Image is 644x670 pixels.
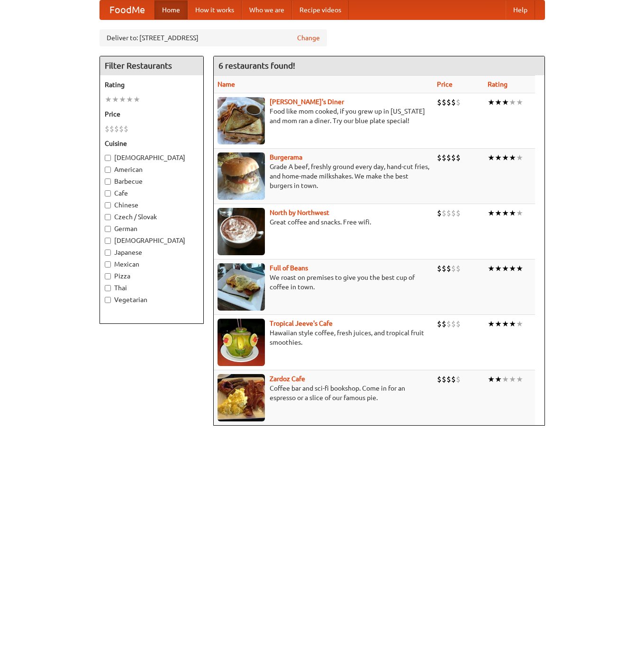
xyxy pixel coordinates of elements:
[218,217,429,227] p: Great coffee and snacks. Free wifi.
[105,250,111,256] input: Japanese
[502,263,509,274] li: ★
[100,0,154,19] a: FoodMe
[270,98,344,106] a: [PERSON_NAME]'s Diner
[105,273,111,279] input: Pizza
[516,97,523,107] li: ★
[105,283,199,293] label: Thai
[218,162,429,190] p: Grade A beef, freshly ground every day, hand-cut fries, and home-made milkshakes. We make the bes...
[437,97,442,107] li: $
[495,263,502,274] li: ★
[509,263,516,274] li: ★
[495,97,502,107] li: ★
[488,319,495,329] li: ★
[516,208,523,218] li: ★
[502,97,509,107] li: ★
[442,263,446,274] li: $
[105,200,199,210] label: Chinese
[437,319,442,329] li: $
[218,97,265,144] img: sallys.jpg
[105,236,199,245] label: [DEMOGRAPHIC_DATA]
[506,0,535,19] a: Help
[442,97,446,107] li: $
[446,208,451,218] li: $
[292,0,349,19] a: Recipe videos
[270,375,305,383] a: Zardoz Cafe
[456,263,461,274] li: $
[451,208,456,218] li: $
[114,124,119,134] li: $
[516,319,523,329] li: ★
[218,374,265,421] img: zardoz.jpg
[188,0,242,19] a: How it works
[451,374,456,384] li: $
[446,374,451,384] li: $
[442,319,446,329] li: $
[502,208,509,218] li: ★
[105,124,109,134] li: $
[446,97,451,107] li: $
[105,202,111,208] input: Chinese
[100,29,327,46] div: Deliver to: [STREET_ADDRESS]
[100,56,203,75] h4: Filter Restaurants
[105,179,111,185] input: Barbecue
[437,374,442,384] li: $
[502,152,509,163] li: ★
[218,319,265,366] img: jeeves.jpg
[105,226,111,232] input: German
[488,263,495,274] li: ★
[105,188,199,198] label: Cafe
[218,384,429,402] p: Coffee bar and sci-fi bookshop. Come in for an espresso or a slice of our famous pie.
[516,263,523,274] li: ★
[105,190,111,197] input: Cafe
[112,94,119,105] li: ★
[105,295,199,304] label: Vegetarian
[446,263,451,274] li: $
[442,208,446,218] li: $
[270,209,329,216] a: North by Northwest
[495,319,502,329] li: ★
[437,263,442,274] li: $
[488,80,508,88] a: Rating
[270,264,308,272] a: Full of Beans
[446,319,451,329] li: $
[119,124,124,134] li: $
[516,152,523,163] li: ★
[270,320,333,327] a: Tropical Jeeve's Cafe
[446,152,451,163] li: $
[495,374,502,384] li: ★
[124,124,128,134] li: $
[516,374,523,384] li: ★
[456,152,461,163] li: $
[437,152,442,163] li: $
[105,165,199,174] label: American
[105,224,199,233] label: German
[502,319,509,329] li: ★
[105,94,112,105] li: ★
[456,374,461,384] li: $
[105,139,199,148] h5: Cuisine
[218,80,235,88] a: Name
[126,94,133,105] li: ★
[270,153,302,161] b: Burgerama
[119,94,126,105] li: ★
[502,374,509,384] li: ★
[105,238,111,244] input: [DEMOGRAPHIC_DATA]
[105,80,199,89] h5: Rating
[133,94,140,105] li: ★
[456,97,461,107] li: $
[105,109,199,119] h5: Price
[109,124,114,134] li: $
[105,212,199,222] label: Czech / Slovak
[509,97,516,107] li: ★
[488,97,495,107] li: ★
[509,208,516,218] li: ★
[488,208,495,218] li: ★
[437,208,442,218] li: $
[442,152,446,163] li: $
[105,259,199,269] label: Mexican
[297,33,320,43] a: Change
[456,319,461,329] li: $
